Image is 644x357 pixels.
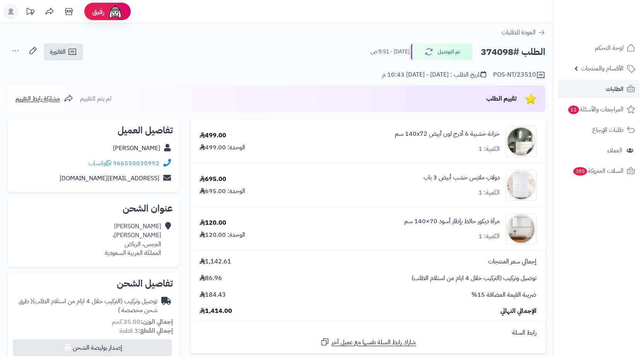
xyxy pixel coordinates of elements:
[481,44,545,60] h2: الطلب #374098
[138,326,173,335] strong: إجمالي القطع:
[607,145,622,156] span: العملاء
[478,188,500,197] div: الكمية: 1
[200,175,226,184] div: 695.00
[200,143,245,152] div: الوحدة: 499.00
[44,43,83,60] a: الفاتورة
[478,232,500,241] div: الكمية: 1
[14,279,173,288] h2: تفاصيل الشحن
[502,28,536,37] span: العودة للطلبات
[15,94,60,103] span: مشاركة رابط التقييم
[506,126,536,157] img: 1746709299-1702541934053-68567865785768-1000x1000-90x90.jpg
[568,106,579,114] span: 11
[140,317,173,326] strong: إجمالي الوزن:
[320,337,416,347] a: شارك رابط السلة نفسها مع عميل آخر
[194,328,542,337] div: رابط السلة
[558,80,639,98] a: الطلبات
[581,63,624,74] span: الأقسام والمنتجات
[478,145,500,154] div: الكمية: 1
[14,126,173,135] h2: تفاصيل العميل
[606,84,624,94] span: الطلبات
[89,159,111,168] a: واتساب
[558,39,639,57] a: لوحة التحكم
[573,167,588,176] span: 385
[591,18,637,34] img: logo-2.png
[108,4,123,19] img: ai-face.png
[558,100,639,119] a: المراجعات والأسئلة11
[567,104,624,115] span: المراجعات والأسئلة
[14,204,173,213] h2: عنوان الشحن
[331,338,416,347] span: شارك رابط السلة نفسها مع عميل آخر
[486,94,517,103] span: تقييم الطلب
[572,166,624,176] span: السلات المتروكة
[200,219,226,227] div: 120.00
[411,44,473,60] button: تم التوصيل
[595,43,624,53] span: لوحة التحكم
[15,94,73,103] a: مشاركة رابط التقييم
[112,317,173,326] small: 35.00 كجم
[488,257,536,266] span: إجمالي سعر المنتجات
[200,131,226,140] div: 499.00
[14,297,157,315] div: توصيل وتركيب (التركيب خلال 4 ايام من استلام الطلب)
[558,121,639,139] a: طلبات الإرجاع
[502,28,545,37] a: العودة للطلبات
[60,174,159,183] a: [EMAIL_ADDRESS][DOMAIN_NAME]
[493,70,545,80] div: POS-NT/23510
[404,217,500,226] a: مرآة ديكور حائط بإطار أسود 70×140 سم
[395,130,500,138] a: خزانة خشبية 6 أدرج لون أبيض 140x72 سم
[113,159,159,168] a: 966550030992
[50,47,66,56] span: الفاتورة
[558,162,639,180] a: السلات المتروكة385
[501,307,536,316] span: الإجمالي النهائي
[558,141,639,160] a: العملاء
[113,143,160,153] a: [PERSON_NAME]
[200,187,245,196] div: الوحدة: 695.00
[200,307,232,316] span: 1,414.00
[200,290,226,299] span: 184.43
[80,94,111,103] span: لم يتم التقييم
[371,48,410,56] small: [DATE] - 9:51 ص
[424,173,500,182] a: دولاب ملابس خشب أبيض 3 باب
[19,297,157,315] span: ( طرق شحن مخصصة )
[506,214,536,244] img: 1753776948-1-90x90.jpg
[592,125,624,135] span: طلبات الإرجاع
[120,326,173,335] small: 3 قطعة
[200,274,222,283] span: 86.96
[20,4,40,21] a: تحديثات المنصة
[200,257,231,266] span: 1,142.61
[92,7,104,16] span: رفيق
[506,170,536,201] img: 1753186020-1-90x90.jpg
[13,339,172,356] button: إصدار بوليصة الشحن
[382,70,486,79] div: تاريخ الطلب : [DATE] - [DATE] 10:43 م
[412,274,536,283] span: توصيل وتركيب (التركيب خلال 4 ايام من استلام الطلب)
[200,231,245,239] div: الوحدة: 120.00
[105,222,161,257] div: [PERSON_NAME] [PERSON_NAME]، النرجس، الرياض المملكة العربية السعودية
[471,290,536,299] span: ضريبة القيمة المضافة 15%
